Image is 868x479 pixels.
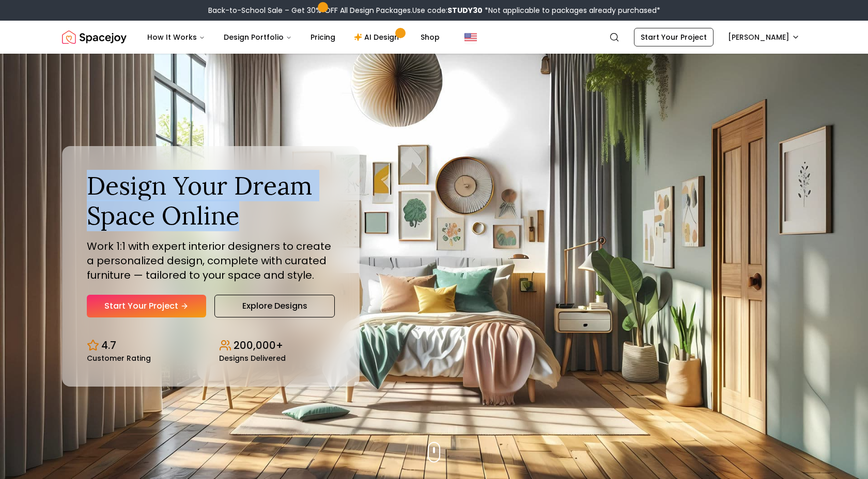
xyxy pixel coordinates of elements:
p: 4.7 [101,338,116,353]
div: Back-to-School Sale – Get 30% OFF All Design Packages. [208,5,660,15]
span: *Not applicable to packages already purchased* [483,5,660,15]
img: Spacejoy Logo [62,27,127,47]
span: Use code: [412,5,483,15]
button: Design Portfolio [215,27,300,47]
nav: Global [62,21,806,54]
b: STUDY30 [447,5,483,15]
a: Spacejoy [62,27,127,47]
a: Pricing [302,27,344,47]
small: Customer Rating [87,355,151,362]
small: Designs Delivered [219,355,286,362]
h1: Design Your Dream Space Online [87,171,335,230]
a: Shop [412,27,448,47]
a: AI Design [346,27,410,47]
a: Explore Designs [214,295,335,317]
button: How It Works [139,27,213,47]
button: [PERSON_NAME] [722,28,806,46]
div: Design stats [87,330,335,362]
a: Start Your Project [634,28,714,46]
p: Work 1:1 with expert interior designers to create a personalized design, complete with curated fu... [87,239,335,282]
a: Start Your Project [87,295,206,317]
p: 200,000+ [234,338,283,353]
img: United States [464,31,477,43]
nav: Main [139,27,448,47]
